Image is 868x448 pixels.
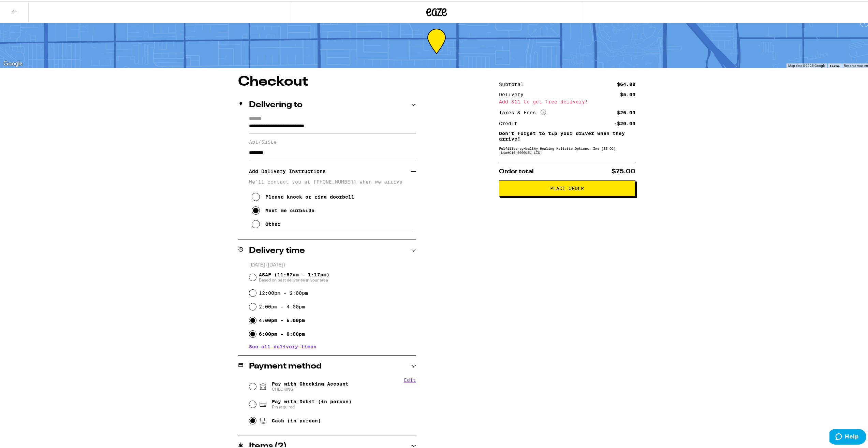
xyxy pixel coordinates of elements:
p: Don't forget to tip your driver when they arrive! [499,129,635,140]
span: Map data ©2025 Google [788,62,825,66]
span: ASAP (11:57am - 1:17pm) [259,271,329,281]
button: Meet me curbside [252,202,314,216]
iframe: Opens a widget where you can find more information [829,428,866,445]
span: Pay with Checking Account [272,380,349,391]
div: Please knock or ring doorbell [265,193,354,198]
button: See all delivery times [249,343,317,348]
div: Delivery [499,91,528,96]
p: [DATE] ([DATE]) [249,261,416,267]
span: $75.00 [612,167,635,173]
label: 12:00pm - 2:00pm [259,289,308,294]
div: Fulfilled by Healthy Healing Holistic Options, Inc (EZ OC) (Lic# C10-0000151-LIC ) [499,145,635,153]
span: Based on past deliveries in your area [259,276,329,281]
span: Pin required [272,403,352,408]
span: Cash (in person) [272,417,321,422]
div: Subtotal [499,81,528,85]
label: Apt/Suite [249,138,416,143]
button: Please knock or ring doorbell [252,189,354,202]
label: 4:00pm - 6:00pm [259,316,305,322]
div: $26.00 [617,109,635,114]
div: Taxes & Fees [499,108,546,114]
p: We'll contact you at [PHONE_NUMBER] when we arrive [249,178,416,183]
button: Place Order [499,179,635,195]
span: CHECKING [272,385,349,391]
h2: Payment method [249,361,322,369]
h1: Checkout [238,74,416,87]
label: 6:00pm - 8:00pm [259,330,305,335]
span: Order total [499,167,534,173]
label: 2:00pm - 4:00pm [259,303,305,308]
a: Terms [829,62,840,67]
div: Meet me curbside [265,206,314,212]
div: Credit [499,120,522,125]
div: Add $11 to get free delivery! [499,98,635,103]
img: Google [2,58,24,67]
a: Open this area in Google Maps (opens a new window) [2,58,24,67]
h2: Delivering to [249,100,303,108]
button: Other [252,216,281,230]
div: -$20.00 [614,120,635,125]
div: Other [265,220,281,226]
div: $64.00 [617,81,635,85]
h2: Delivery time [249,245,305,254]
span: Place Order [550,185,584,189]
div: $5.00 [620,91,635,96]
h3: Add Delivery Instructions [249,162,411,178]
button: Edit [404,376,416,381]
span: Pay with Debit (in person) [272,398,352,403]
